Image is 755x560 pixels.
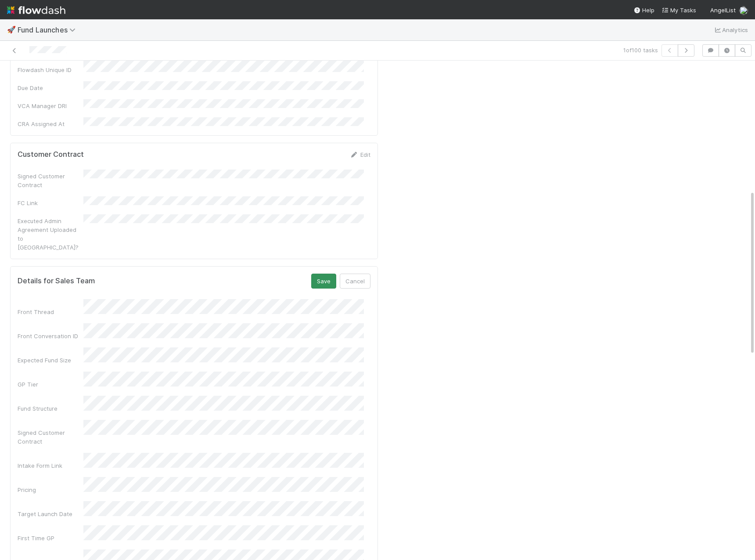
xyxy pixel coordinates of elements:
[18,356,83,365] div: Expected Fund Size
[18,83,83,92] div: Due Date
[18,380,83,389] div: GP Tier
[18,307,83,316] div: Front Thread
[662,7,696,14] span: My Tasks
[18,25,80,34] span: Fund Launches
[18,150,84,159] h5: Customer Contract
[311,274,336,289] button: Save
[18,65,83,74] div: Flowdash Unique ID
[739,6,748,15] img: avatar_c747b287-0112-4b47-934f-47379b6131e2.png
[18,509,83,518] div: Target Launch Date
[350,151,370,158] a: Edit
[7,26,16,33] span: 🚀
[18,428,83,446] div: Signed Customer Contract
[18,172,83,189] div: Signed Customer Contract
[662,6,696,14] a: My Tasks
[18,101,83,110] div: VCA Manager DRI
[18,332,83,340] div: Front Conversation ID
[18,119,83,128] div: CRA Assigned At
[713,25,748,35] a: Analytics
[18,277,95,285] h5: Details for Sales Team
[18,485,83,494] div: Pricing
[18,199,83,207] div: FC Link
[633,6,654,14] div: Help
[18,461,83,470] div: Intake Form Link
[623,46,658,54] span: 1 of 100 tasks
[18,404,83,413] div: Fund Structure
[18,217,83,252] div: Executed Admin Agreement Uploaded to [GEOGRAPHIC_DATA]?
[340,274,370,289] button: Cancel
[710,7,736,14] span: AngelList
[7,3,65,18] img: logo-inverted-e16ddd16eac7371096b0.svg
[18,534,83,542] div: First Time GP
